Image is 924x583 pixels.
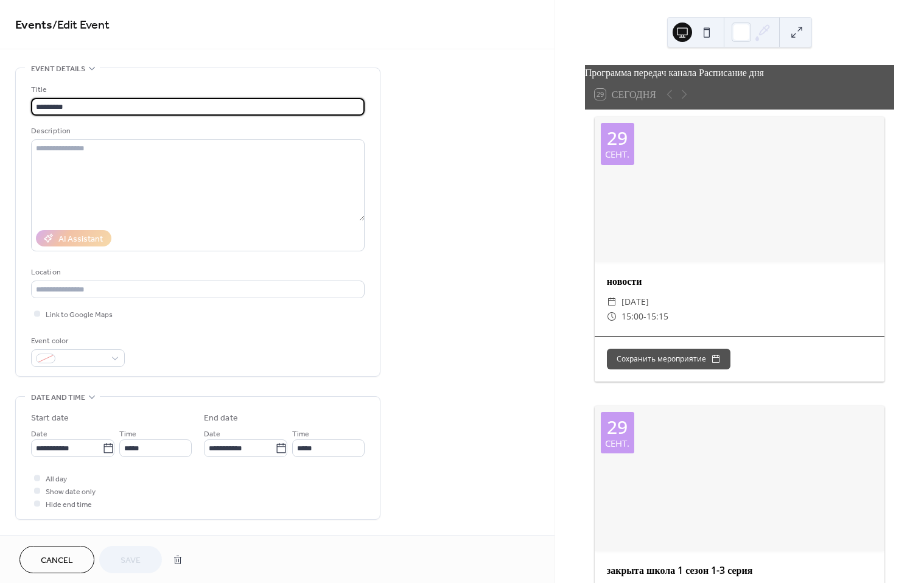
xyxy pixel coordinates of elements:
[605,439,629,448] div: сент.
[204,428,220,441] span: Date
[595,563,884,578] div: закрыта школа 1 сезон 1-3 серия
[46,309,113,321] span: Link to Google Maps
[607,349,730,369] button: Сохранить мероприятие
[643,309,646,324] span: -
[15,13,52,37] a: Events
[31,125,362,138] div: Description
[31,428,47,441] span: Date
[595,274,884,288] div: новости
[52,13,110,37] span: / Edit Event
[119,428,136,441] span: Time
[19,546,94,573] button: Cancel
[31,534,96,547] span: Recurring event
[292,428,309,441] span: Time
[31,83,362,96] div: Title
[607,295,617,309] div: ​
[31,335,122,347] div: Event color
[31,412,69,425] div: Start date
[621,295,649,309] span: [DATE]
[31,63,85,75] span: Event details
[46,473,67,486] span: All day
[621,309,643,324] span: 15:00
[607,309,617,324] div: ​
[41,554,73,567] span: Cancel
[46,486,96,498] span: Show date only
[607,129,628,147] div: 29
[204,412,238,425] div: End date
[46,498,92,511] span: Hide end time
[646,309,668,324] span: 15:15
[585,65,894,80] div: Программа передач канала Расписание дня
[31,391,85,404] span: Date and time
[31,266,362,279] div: Location
[607,418,628,436] div: 29
[605,150,629,159] div: сент.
